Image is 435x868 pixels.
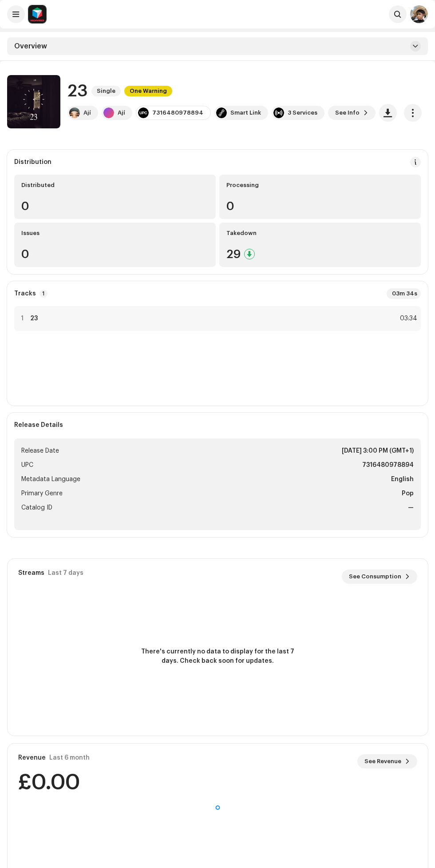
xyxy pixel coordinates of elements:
span: There's currently no data to display for the last 7 days. Check back soon for updates. [138,647,298,666]
strong: English [391,474,414,485]
div: Smart Link [230,109,261,116]
strong: 23 [30,315,38,322]
strong: [DATE] 3:00 PM (GMT+1) [342,446,414,456]
div: Ají [118,109,125,116]
span: Metadata Language [21,474,80,485]
img: feab3aad-9b62-475c-8caf-26f15a9573ee [28,5,46,23]
span: Catalog ID [21,502,52,513]
strong: — [408,502,414,513]
div: Ají [83,109,91,116]
div: Last 7 days [48,569,83,577]
strong: Tracks [14,290,36,297]
div: 3 Services [288,109,317,116]
img: 5630fd1e-cb29-4c46-b837-3039b2835658 [69,108,80,118]
div: Distributed [21,182,209,189]
span: UPC [21,460,33,470]
span: See Consumption [349,568,401,585]
button: See Consumption [342,569,417,584]
div: Streams [18,569,44,577]
span: Overview [14,43,47,50]
h1: 23 [67,82,88,100]
div: Distribution [14,159,51,166]
span: See Info [335,104,360,122]
div: 03:34 [398,313,417,324]
button: See Revenue [357,754,417,768]
div: Takedown [226,230,414,237]
div: Processing [226,182,414,189]
div: 7316480978894 [152,109,203,116]
span: One Warning [124,86,172,96]
strong: 7316480978894 [362,460,414,470]
div: Last 6 month [49,754,90,761]
img: 8dbe6c03-4c68-4ff0-bc79-bb054d32a604 [410,5,428,23]
span: See Revenue [364,753,401,770]
span: Primary Genre [21,488,63,499]
p-badge: 1 [40,290,47,298]
button: See Info [328,106,376,120]
img: dad6e770-16c2-40a5-be2d-a7770f7073ea [7,75,60,128]
div: Issues [21,230,209,237]
span: Single [91,86,121,96]
strong: Release Details [14,422,63,429]
div: Revenue [18,754,46,761]
span: Release Date [21,446,59,456]
strong: Pop [402,488,414,499]
div: 03m 34s [387,288,421,299]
